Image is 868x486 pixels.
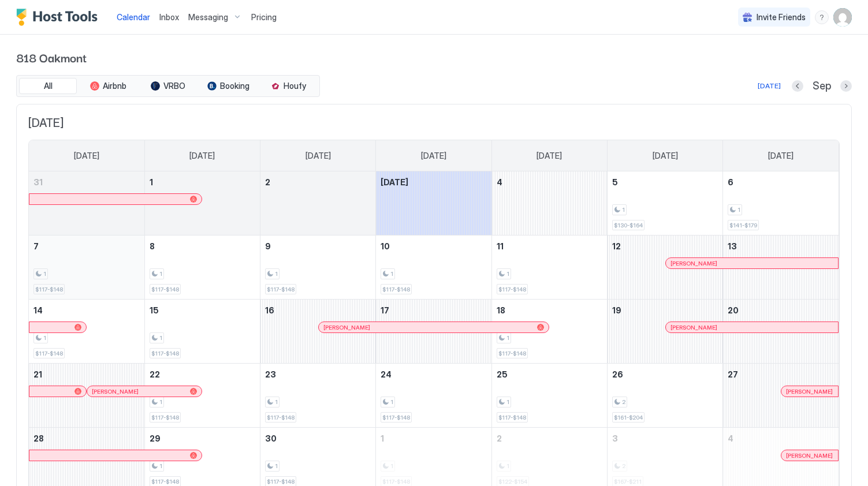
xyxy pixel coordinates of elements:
[376,171,491,193] a: September 3, 2025
[381,177,408,187] span: [DATE]
[670,324,717,331] span: [PERSON_NAME]
[608,364,722,385] a: September 26, 2025
[840,80,852,92] button: Next month
[723,300,839,321] a: September 20, 2025
[62,140,111,171] a: Sunday
[44,81,53,91] span: All
[813,80,831,93] span: Sep
[641,140,690,171] a: Friday
[506,270,509,278] span: 1
[145,300,260,321] a: September 15, 2025
[498,286,526,293] span: $117-$148
[491,235,607,300] td: September 11, 2025
[381,305,389,315] span: 17
[33,305,43,315] span: 14
[491,300,607,364] td: September 18, 2025
[117,11,150,23] a: Calendar
[284,81,306,91] span: Houfy
[159,334,162,342] span: 1
[150,369,160,379] span: 22
[525,140,573,171] a: Thursday
[390,270,393,278] span: 1
[376,364,491,428] td: September 24, 2025
[612,369,623,379] span: 26
[723,364,839,428] td: September 27, 2025
[728,369,738,379] span: 27
[267,478,295,485] span: $117-$148
[622,206,625,214] span: 1
[497,433,502,443] span: 2
[29,300,144,321] a: September 14, 2025
[103,81,126,91] span: Airbnb
[260,300,375,321] a: September 16, 2025
[376,300,491,321] a: September 17, 2025
[723,235,839,300] td: September 13, 2025
[259,78,317,94] button: Houfy
[159,270,162,278] span: 1
[833,8,852,27] div: User profile
[33,433,44,443] span: 28
[151,478,179,485] span: $117-$148
[728,177,733,187] span: 6
[737,206,740,214] span: 1
[145,235,260,257] a: September 8, 2025
[151,414,179,421] span: $117-$148
[409,140,458,171] a: Wednesday
[607,171,722,235] td: September 5, 2025
[614,222,643,229] span: $130-$164
[260,171,376,235] td: September 2, 2025
[29,235,144,257] a: September 7, 2025
[19,78,77,94] button: All
[275,270,278,278] span: 1
[381,241,390,251] span: 10
[786,452,833,459] div: [PERSON_NAME]
[151,286,179,293] span: $117-$148
[608,235,722,257] a: September 12, 2025
[12,447,39,474] iframe: Intercom live chat
[786,388,833,395] span: [PERSON_NAME]
[758,81,781,91] div: [DATE]
[28,116,840,130] span: [DATE]
[139,78,197,94] button: VRBO
[260,364,376,428] td: September 23, 2025
[265,305,274,315] span: 16
[492,171,607,193] a: September 4, 2025
[29,171,144,193] a: August 31, 2025
[145,364,260,385] a: September 22, 2025
[189,151,215,161] span: [DATE]
[145,171,260,193] a: September 1, 2025
[497,241,504,251] span: 11
[497,305,505,315] span: 18
[199,78,257,94] button: Booking
[33,369,42,379] span: 21
[188,12,228,23] span: Messaging
[260,428,375,449] a: September 30, 2025
[275,398,278,406] span: 1
[16,48,852,66] span: 818 Oakmont
[506,398,509,406] span: 1
[728,241,737,251] span: 13
[117,12,150,22] span: Calendar
[492,235,607,257] a: September 11, 2025
[497,177,502,187] span: 4
[267,414,295,421] span: $117-$148
[376,364,491,385] a: September 24, 2025
[16,9,103,26] a: Host Tools Logo
[35,286,63,293] span: $117-$148
[74,151,99,161] span: [DATE]
[728,433,733,443] span: 4
[159,12,179,22] span: Inbox
[265,433,277,443] span: 30
[390,398,393,406] span: 1
[381,433,384,443] span: 1
[260,364,375,385] a: September 23, 2025
[150,433,161,443] span: 29
[260,300,376,364] td: September 16, 2025
[608,171,722,193] a: September 5, 2025
[382,414,410,421] span: $117-$148
[723,171,839,235] td: September 6, 2025
[608,428,722,449] a: October 3, 2025
[323,324,370,331] span: [PERSON_NAME]
[150,305,159,315] span: 15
